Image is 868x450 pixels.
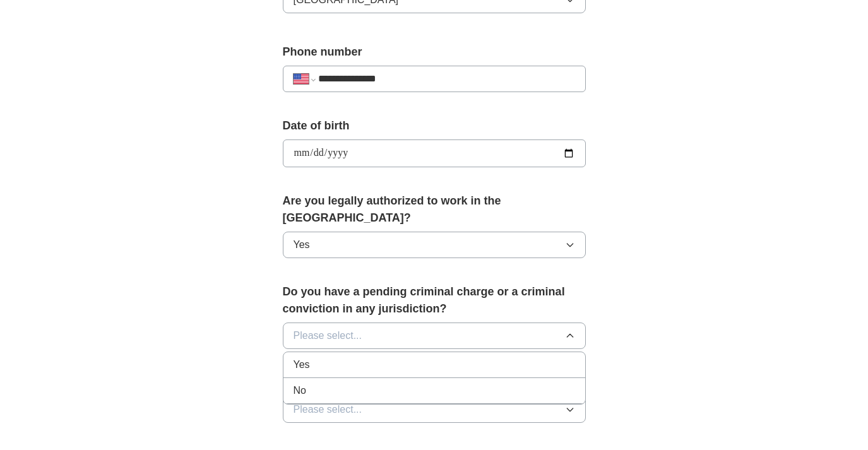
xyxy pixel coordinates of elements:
span: Please select... [294,402,362,417]
button: Please select... [283,396,586,423]
label: Phone number [283,44,586,61]
button: Please select... [283,323,586,349]
label: Are you legally authorized to work in the [GEOGRAPHIC_DATA]? [283,192,586,227]
label: Do you have a pending criminal charge or a criminal conviction in any jurisdiction? [283,283,586,317]
span: No [294,383,306,398]
button: Yes [283,232,586,258]
span: Yes [294,237,310,252]
span: Yes [294,357,310,372]
span: Please select... [294,328,362,343]
label: Date of birth [283,117,586,134]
